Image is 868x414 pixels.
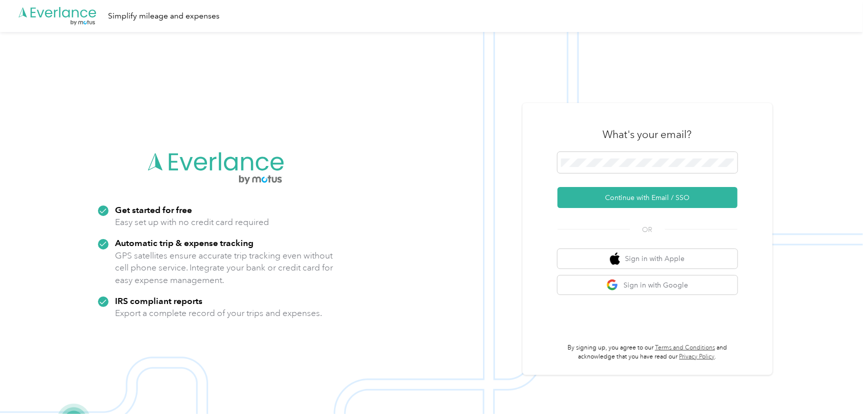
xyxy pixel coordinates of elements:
[115,237,254,248] strong: Automatic trip & expense tracking
[557,275,737,295] button: google logoSign in with Google
[606,279,619,291] img: google logo
[557,343,737,361] p: By signing up, you agree to our and acknowledge that you have read our .
[610,252,620,265] img: apple logo
[115,295,203,306] strong: IRS compliant reports
[108,10,219,22] div: Simplify mileage and expenses
[115,307,322,319] p: Export a complete record of your trips and expenses.
[655,344,715,351] a: Terms and Conditions
[603,127,692,141] h3: What's your email?
[115,204,192,215] strong: Get started for free
[679,353,715,360] a: Privacy Policy
[115,216,269,228] p: Easy set up with no credit card required
[630,224,665,235] span: OR
[115,249,334,286] p: GPS satellites ensure accurate trip tracking even without cell phone service. Integrate your bank...
[557,249,737,268] button: apple logoSign in with Apple
[557,187,737,208] button: Continue with Email / SSO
